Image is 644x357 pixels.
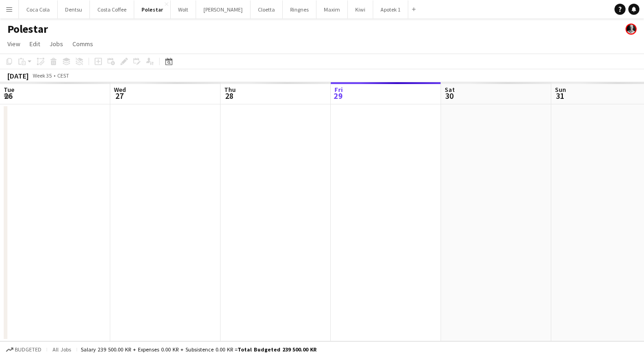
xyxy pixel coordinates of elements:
[134,0,171,18] button: Polestar
[2,91,14,101] span: 26
[626,24,637,35] app-user-avatar: Martin Torstensen
[58,0,90,18] button: Dentsu
[250,0,283,18] button: Cloetta
[69,38,97,50] a: Comms
[26,38,44,50] a: Edit
[30,40,40,48] span: Edit
[196,0,250,18] button: [PERSON_NAME]
[49,40,63,48] span: Jobs
[72,40,93,48] span: Comms
[238,346,316,353] span: Total Budgeted 239 500.00 KR
[555,85,566,94] span: Sun
[113,91,126,101] span: 27
[51,346,73,353] span: All jobs
[7,40,20,48] span: View
[46,38,67,50] a: Jobs
[7,71,29,80] div: [DATE]
[5,345,43,355] button: Budgeted
[7,22,48,36] h1: Polestar
[333,91,343,101] span: 29
[283,0,316,18] button: Ringnes
[15,346,42,353] span: Budgeted
[4,85,14,94] span: Tue
[90,0,134,18] button: Costa Coffee
[348,0,373,18] button: Kiwi
[224,85,236,94] span: Thu
[81,346,316,353] div: Salary 239 500.00 KR + Expenses 0.00 KR + Subsistence 0.00 KR =
[334,85,343,94] span: Fri
[57,72,69,79] div: CEST
[30,72,54,79] span: Week 35
[554,91,566,101] span: 31
[316,0,348,18] button: Maxim
[19,0,58,18] button: Coca Cola
[373,0,408,18] button: Apotek 1
[114,85,126,94] span: Wed
[445,85,455,94] span: Sat
[443,91,455,101] span: 30
[223,91,236,101] span: 28
[171,0,196,18] button: Wolt
[4,38,24,50] a: View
